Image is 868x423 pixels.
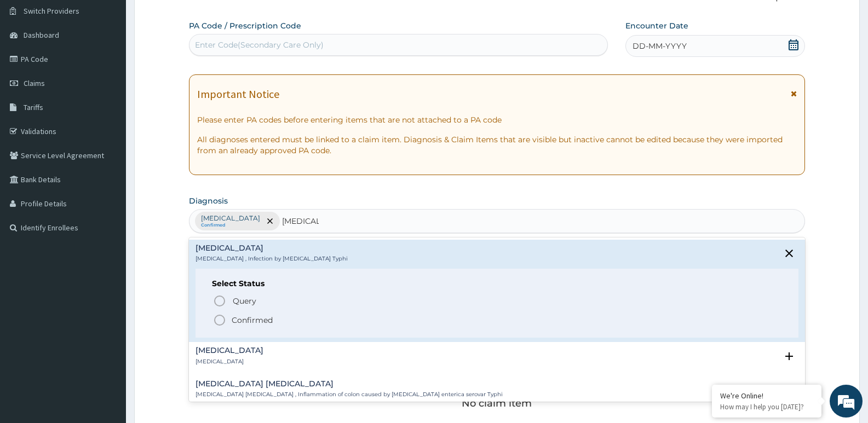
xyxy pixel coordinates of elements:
[783,350,796,363] i: open select status
[197,114,797,125] p: Please enter PA codes before entering items that are not attached to a PA code
[24,30,59,40] span: Dashboard
[24,102,43,112] span: Tariffs
[5,299,209,337] textarea: Type your message and hit 'Enter'
[201,214,260,223] p: [MEDICAL_DATA]
[232,315,273,326] p: Confirmed
[625,20,688,31] label: Encounter Date
[20,55,44,82] img: d_794563401_company_1708531726252_794563401
[57,61,184,76] div: Chat with us now
[783,247,796,260] i: close select status
[213,294,226,308] i: status option query
[720,391,813,401] div: We're Online!
[196,255,348,263] p: [MEDICAL_DATA] , Infection by [MEDICAL_DATA] Typhi
[233,295,256,306] span: Query
[195,39,324,50] div: Enter Code(Secondary Care Only)
[196,380,503,388] h4: [MEDICAL_DATA] [MEDICAL_DATA]
[212,280,782,288] h6: Select Status
[213,314,226,327] i: status option filled
[197,134,797,156] p: All diagnoses entered must be linked to a claim item. Diagnosis & Claim Items that are visible bu...
[197,88,279,100] h1: Important Notice
[24,78,45,88] span: Claims
[462,398,532,409] p: No claim item
[201,223,260,228] small: Confirmed
[196,244,348,252] h4: [MEDICAL_DATA]
[189,20,301,31] label: PA Code / Prescription Code
[783,383,796,396] i: open select status
[196,391,503,398] p: [MEDICAL_DATA] [MEDICAL_DATA] , Inflammation of colon caused by [MEDICAL_DATA] enterica serovar T...
[189,195,228,206] label: Diagnosis
[64,138,151,248] span: We're online!
[265,216,275,226] span: remove selection option
[196,358,263,366] p: [MEDICAL_DATA]
[720,402,813,412] p: How may I help you today?
[196,346,263,355] h4: [MEDICAL_DATA]
[180,5,206,32] div: Minimize live chat window
[24,6,79,16] span: Switch Providers
[633,40,687,51] span: DD-MM-YYYY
